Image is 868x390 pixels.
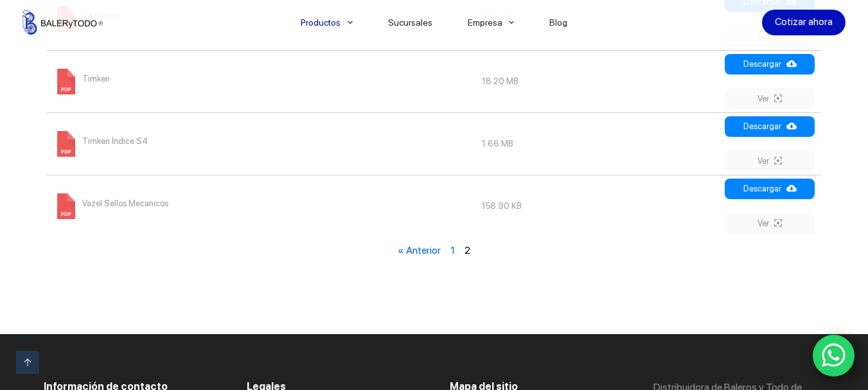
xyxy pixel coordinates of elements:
a: Timken Indice S4 [53,138,148,148]
td: 18.20 MB [475,50,722,112]
a: Ver [725,89,815,109]
a: Descargar [725,116,815,137]
a: Descargar [725,54,815,75]
a: Timken [53,76,110,85]
td: 158.90 KB [475,175,722,237]
span: Timken [82,69,110,89]
a: Ver [725,151,815,172]
span: Vazel Sellos Mecanicos [82,193,168,214]
a: Ir arriba [16,351,39,374]
span: Timken Indice S4 [82,131,148,152]
a: Descargar [725,179,815,199]
a: Cotizar ahora [762,10,846,35]
td: 1.66 MB [475,112,722,175]
a: Ver [725,213,815,234]
a: Vazel Sellos Mecanicos [53,200,168,210]
a: 1 [450,244,455,256]
a: WhatsApp [813,335,855,377]
img: Balerytodo [22,10,103,35]
a: « Anterior [398,244,441,256]
span: 2 [465,244,470,256]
